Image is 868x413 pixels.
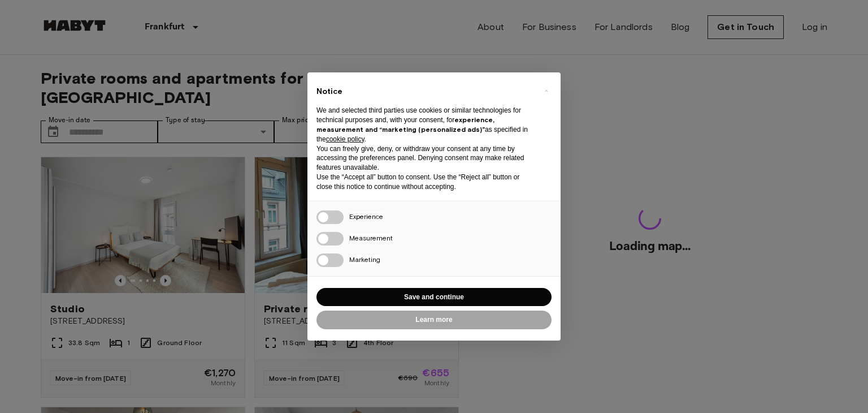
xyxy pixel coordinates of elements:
span: Measurement [349,234,393,242]
h2: Notice [316,86,533,97]
button: Learn more [316,311,552,329]
span: Experience [349,212,383,221]
strong: experience, measurement and “marketing (personalized ads)” [316,115,494,134]
button: Close this notice [537,81,555,100]
button: Save and continue [316,288,552,307]
span: × [544,84,548,97]
a: cookie policy [326,135,364,143]
p: You can freely give, deny, or withdraw your consent at any time by accessing the preferences pane... [316,144,533,173]
span: Marketing [349,255,380,264]
p: Use the “Accept all” button to consent. Use the “Reject all” button or close this notice to conti... [316,173,533,192]
p: We and selected third parties use cookies or similar technologies for technical purposes and, wit... [316,106,533,144]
